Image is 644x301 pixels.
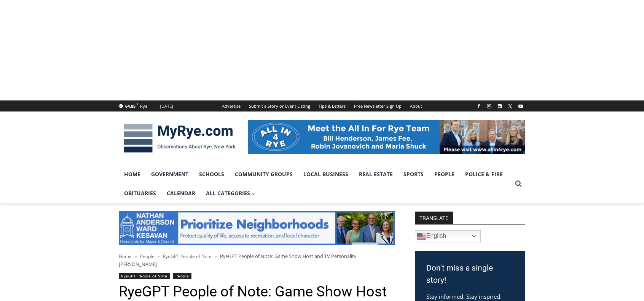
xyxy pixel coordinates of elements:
a: Free Newsletter Sign Up [350,100,406,111]
button: View Search Form [512,177,525,191]
span: 64.85 [125,103,135,109]
a: Community Groups [230,165,298,184]
a: All Categories [201,184,261,203]
a: RyeGPT People of Note [119,273,170,279]
a: English [415,230,481,242]
a: Home [119,253,132,260]
span: F [137,102,138,106]
a: About [406,100,426,111]
span: > [158,254,160,259]
a: Sports [398,165,429,184]
a: Instagram [485,102,494,111]
img: en [417,232,426,241]
span: RyeGPT People of Note: Game Show Host and TV Personality [PERSON_NAME] [119,253,356,267]
h3: Don't miss a single story! [426,262,514,286]
nav: Secondary Navigation [218,100,426,111]
a: Submit a Story or Event Listing [245,100,314,111]
span: All Categories [206,189,255,197]
div: Rye [140,103,147,110]
a: RyeGPT People of Note [163,253,212,260]
a: People [429,165,460,184]
img: MyRye.com [119,118,241,158]
strong: TRANSLATE [415,212,453,224]
a: Calendar [161,184,201,203]
a: Home [119,165,146,184]
a: X [505,102,515,111]
span: > [135,254,137,259]
nav: Breadcrumbs [119,252,395,268]
a: Real Estate [354,165,398,184]
nav: Primary Navigation [119,165,512,203]
a: Obituaries [119,184,161,203]
a: People [173,273,191,279]
span: > [215,254,217,259]
a: Government [146,165,194,184]
a: Tips & Letters [314,100,350,111]
a: Facebook [474,102,483,111]
img: All in for Rye [248,120,525,154]
a: Police & Fire [460,165,508,184]
a: Local Business [298,165,354,184]
a: YouTube [516,102,525,111]
a: People [140,253,155,260]
a: Linkedin [495,102,504,111]
div: [DATE] [160,103,173,110]
a: Advertise [218,100,245,111]
a: Schools [194,165,230,184]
